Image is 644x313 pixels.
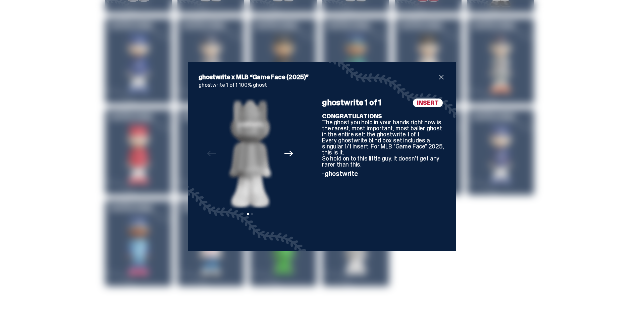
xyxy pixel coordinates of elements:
p: -ghostwrite [322,170,445,177]
p: The ghost you hold in your hands right now is the rarest, most important, most baller ghost in th... [322,113,445,168]
h4: ghostwrite 1 of 1 [322,99,445,107]
span: INSERT [413,99,443,107]
p: ghostwrite 1 of 1 100% ghost [199,82,445,88]
button: View slide 2 [251,213,253,215]
button: Next [281,146,296,161]
button: View slide 1 [247,213,249,215]
h2: ghostwrite x MLB “Game Face (2025)” [199,73,437,81]
img: ghostwrite%20mlb%20game%20face%201of1%20front.png [227,99,273,208]
b: CONGRATULATIONS [322,112,382,120]
button: close [437,73,445,81]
